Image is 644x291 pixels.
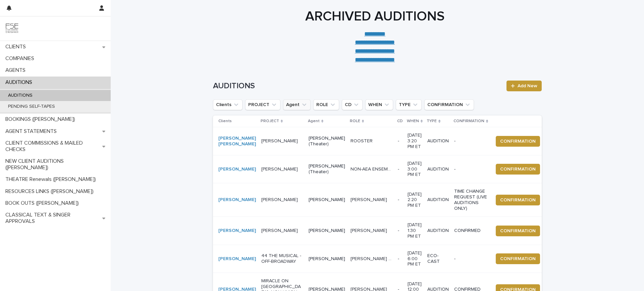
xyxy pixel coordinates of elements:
[3,212,102,225] p: CLASSICAL TEXT & SINGER APPROVALS
[218,256,256,262] a: [PERSON_NAME]
[3,93,38,98] p: AUDITIONS
[213,127,551,155] tr: [PERSON_NAME] [PERSON_NAME] [PERSON_NAME][PERSON_NAME] (Theater)ROOSTERROOSTER -[DATE] 3:20 PM ET...
[261,253,303,264] p: 44 THE MUSICAL - OFF-BROADWAY
[496,226,540,236] button: CONFIRMATION
[218,117,232,125] p: Clients
[261,117,279,125] p: PROJECT
[408,133,422,149] p: [DATE] 3:20 PM ET
[309,256,345,262] p: [PERSON_NAME]
[309,136,345,147] p: [PERSON_NAME] (Theater)
[500,197,536,203] span: CONFIRMATION
[213,183,551,217] tr: [PERSON_NAME] [PERSON_NAME][PERSON_NAME][PERSON_NAME][PERSON_NAME] -[DATE] 2:20 PM ETAUDITIONTIME...
[3,140,102,153] p: CLIENT COMMISSIONS & MAILED CHECKS
[261,166,303,172] p: [PERSON_NAME]
[309,197,345,203] p: [PERSON_NAME]
[3,55,40,62] p: COMPANIES
[500,228,536,234] span: CONFIRMATION
[398,166,402,172] p: -
[3,104,60,109] p: PENDING SELF-TAPES
[506,81,542,91] a: Add New
[283,99,311,110] button: Agent
[351,227,388,234] p: [PERSON_NAME]
[408,222,422,239] p: [DATE] 1:30 PM ET
[3,67,31,74] p: AGENTS
[454,189,487,211] p: TIME CHANGE REQUEST (LIVE AUDITIONS ONLY)
[427,197,449,203] p: AUDITION
[496,195,540,205] button: CONFIRMATION
[427,166,449,172] p: AUDITION
[3,116,80,123] p: BOOKINGS ([PERSON_NAME])
[427,253,449,264] p: ECO-CAST
[218,166,256,172] a: [PERSON_NAME]
[3,200,84,206] p: BOOK OUTS ([PERSON_NAME])
[407,117,419,125] p: WHEN
[496,136,540,147] button: CONFIRMATION
[398,197,402,203] p: -
[308,117,320,125] p: Agent
[427,117,437,125] p: TYPE
[496,253,540,264] button: CONFIRMATION
[454,256,487,262] p: -
[218,136,256,147] a: [PERSON_NAME] [PERSON_NAME]
[500,255,536,262] span: CONFIRMATION
[408,192,422,208] p: [DATE] 2:20 PM ET
[313,99,339,110] button: ROLE
[213,217,551,245] tr: [PERSON_NAME] [PERSON_NAME][PERSON_NAME][PERSON_NAME][PERSON_NAME] -[DATE] 1:30 PM ETAUDITIONCONF...
[365,99,393,110] button: WHEN
[261,197,303,203] p: [PERSON_NAME]
[3,44,31,50] p: CLIENTS
[3,176,101,183] p: THEATRE Renewals ([PERSON_NAME])
[309,163,345,175] p: [PERSON_NAME] (Theater)
[424,99,474,110] button: CONFIRMATION
[261,228,303,234] p: [PERSON_NAME]
[496,164,540,175] button: CONFIRMATION
[245,99,280,110] button: PROJECT
[3,79,38,86] p: AUDITIONS
[500,166,536,173] span: CONFIRMATION
[351,137,374,144] p: ROOSTER
[350,117,360,125] p: ROLE
[342,99,363,110] button: CD
[518,84,537,88] span: Add New
[213,81,502,91] h1: AUDITIONS
[3,158,111,171] p: NEW CLIENT AUDITIONS ([PERSON_NAME])
[398,138,402,144] p: -
[213,99,243,110] button: Clients
[454,228,487,234] p: CONFIRMED
[213,155,551,183] tr: [PERSON_NAME] [PERSON_NAME][PERSON_NAME] (Theater)NON-AEA ENSEMBLE ([DEMOGRAPHIC_DATA] ROLES)NON-...
[351,165,394,172] p: NON-AEA ENSEMBLE (MALE ROLES)
[398,228,402,234] p: -
[427,138,449,144] p: AUDITION
[351,196,388,203] p: [PERSON_NAME]
[454,138,487,144] p: -
[213,245,551,273] tr: [PERSON_NAME] 44 THE MUSICAL - OFF-BROADWAY[PERSON_NAME][PERSON_NAME] UNDERSTUDY / BROTHER [PERSO...
[408,161,422,178] p: [DATE] 3:00 PM ET
[398,256,402,262] p: -
[397,117,403,125] p: CD
[3,128,62,135] p: AGENT STATEMENTS
[3,188,99,195] p: RESOURCES LINKS ([PERSON_NAME])
[309,228,345,234] p: [PERSON_NAME]
[261,138,303,144] p: [PERSON_NAME]
[5,22,19,35] img: 9JgRvJ3ETPGCJDhvPVA5
[211,8,539,25] h1: ARCHIVED AUDITIONS
[453,117,484,125] p: CONFIRMATION
[351,255,394,262] p: HERMAN CAIN UNDERSTUDY / BROTHER ABE LINCOLN UNDERSTUDY / (OBAMA/HERMAN CAIN/BROTHER ABE UNDERSTUDY
[500,138,536,145] span: CONFIRMATION
[454,166,487,172] p: -
[218,228,256,234] a: [PERSON_NAME]
[408,250,422,267] p: [DATE] 6:00 PM ET
[218,197,256,203] a: [PERSON_NAME]
[427,228,449,234] p: AUDITION
[396,99,422,110] button: TYPE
